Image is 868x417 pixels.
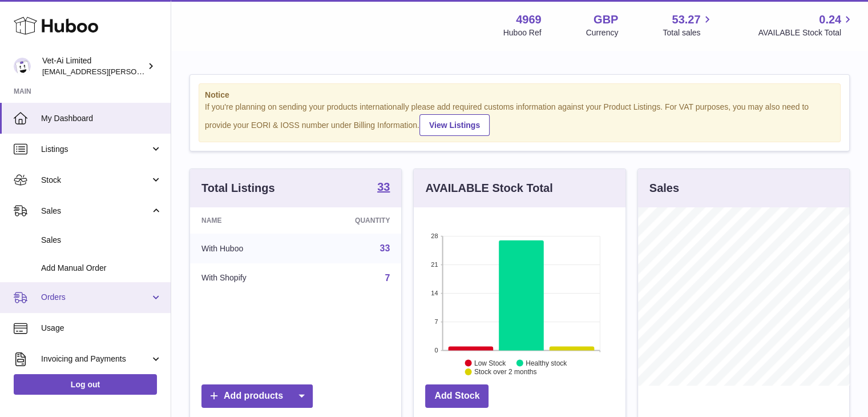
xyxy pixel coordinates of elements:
span: 53.27 [672,12,700,27]
a: 7 [385,273,390,283]
div: Huboo Ref [503,27,542,38]
strong: Notice [205,90,834,101]
th: Quantity [304,207,402,234]
strong: 33 [377,181,390,193]
div: Vet-Ai Limited [42,55,145,77]
span: [EMAIL_ADDRESS][PERSON_NAME][DOMAIN_NAME] [42,67,229,76]
text: 0 [435,347,438,354]
a: Add Stock [425,384,488,408]
text: Healthy stock [526,359,567,367]
span: Orders [41,292,150,303]
a: Add products [201,384,313,408]
text: 28 [431,232,438,239]
img: abbey.fraser-roe@vet-ai.com [14,58,31,75]
text: 14 [431,290,438,296]
span: Usage [41,323,162,334]
td: With Huboo [190,234,304,263]
span: Listings [41,144,150,155]
span: Invoicing and Payments [41,354,150,364]
text: 21 [431,261,438,268]
span: AVAILABLE Stock Total [758,27,854,38]
strong: 4969 [516,12,542,27]
h3: AVAILABLE Stock Total [425,181,552,196]
strong: GBP [594,12,618,27]
a: View Listings [419,114,490,136]
div: If you're planning on sending your products internationally please add required customs informati... [205,102,834,136]
span: Add Manual Order [41,263,162,274]
div: Currency [586,27,619,38]
span: Total sales [663,27,713,38]
span: Sales [41,206,150,216]
a: Log out [14,374,157,395]
span: 0.24 [819,12,841,27]
h3: Sales [649,181,679,196]
span: Stock [41,175,150,186]
span: Sales [41,235,162,246]
a: 0.24 AVAILABLE Stock Total [758,12,854,38]
a: 53.27 Total sales [663,12,713,38]
text: Low Stock [474,359,506,367]
span: My Dashboard [41,113,162,124]
td: With Shopify [190,263,304,293]
th: Name [190,207,304,234]
h3: Total Listings [201,181,275,196]
text: 7 [435,318,438,325]
a: 33 [380,243,390,253]
text: Stock over 2 months [474,368,536,376]
a: 33 [377,181,390,195]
